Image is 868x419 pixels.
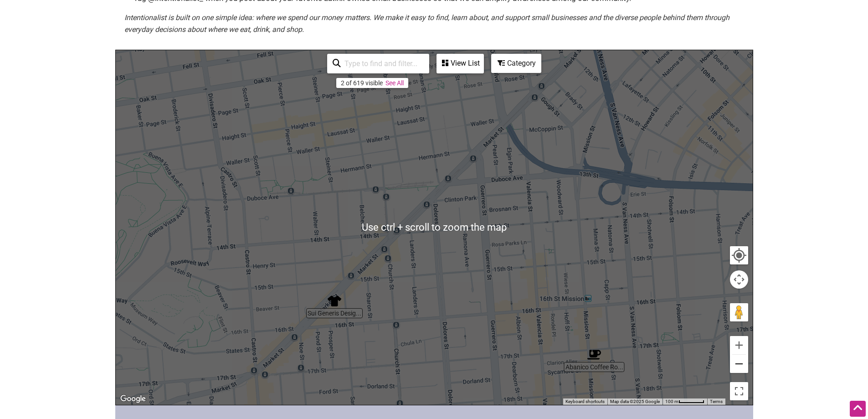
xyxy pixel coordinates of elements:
div: 2 of 619 visible [341,79,383,87]
button: Zoom in [730,336,748,354]
div: Type to search and filter [327,54,429,73]
input: Type to find and filter... [341,55,424,72]
div: Filter by category [491,54,541,73]
div: View List [437,55,483,72]
a: Open this area in Google Maps (opens a new window) [118,393,148,405]
img: Google [118,393,148,405]
button: Map Scale: 100 m per 53 pixels [663,398,707,405]
button: Keyboard shortcuts [565,398,605,405]
div: Abanico Coffee Roasters [587,348,601,362]
div: Scroll Back to Top [850,401,866,417]
button: Zoom out [730,355,748,373]
span: 100 m [665,399,678,404]
a: Terms (opens in new tab) [710,399,723,404]
button: Toggle fullscreen view [729,382,748,401]
div: Sui Generis Designer Consignment [328,294,341,308]
div: Category [492,55,540,72]
button: Drag Pegman onto the map to open Street View [730,303,748,321]
em: Intentionalist is built on one simple idea: where we spend our money matters. We make it easy to ... [124,13,729,34]
span: Map data ©2025 Google [610,399,660,404]
a: See All [385,79,404,87]
div: See a list of the visible businesses [437,54,484,73]
button: Your Location [730,246,748,264]
button: Map camera controls [730,270,748,289]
